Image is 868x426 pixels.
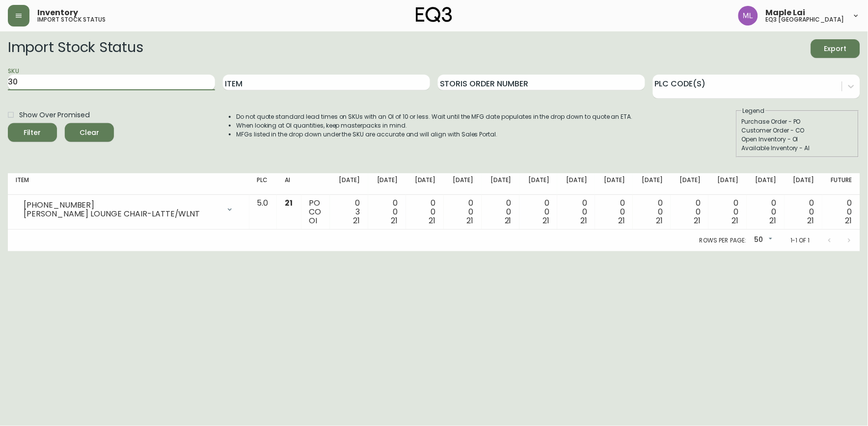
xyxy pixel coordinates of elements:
h2: Import Stock Status [8,39,143,58]
button: Clear [65,123,114,142]
th: [DATE] [708,173,746,195]
li: When looking at OI quantities, keep masterpacks in mind. [236,121,633,130]
div: 0 0 [755,199,777,225]
span: 21 [391,215,398,226]
th: [DATE] [557,173,595,195]
div: Available Inventory - AI [742,144,854,153]
div: Purchase Order - PO [742,117,854,126]
th: [DATE] [482,173,519,195]
span: 21 [845,215,852,226]
th: [DATE] [671,173,708,195]
h5: import stock status [37,17,106,23]
th: AI [277,173,301,195]
span: Maple Lai [766,9,806,17]
div: 0 0 [527,199,549,225]
div: 0 3 [338,199,360,225]
th: [DATE] [519,173,557,195]
span: OI [309,215,318,226]
th: Future [822,173,860,195]
span: 21 [732,215,739,226]
img: 61e28cffcf8cc9f4e300d877dd684943 [738,6,758,26]
th: [DATE] [633,173,671,195]
span: 21 [808,215,814,226]
div: Open Inventory - OI [742,135,854,144]
li: MFGs listed in the drop down under the SKU are accurate and will align with Sales Portal. [236,130,633,139]
div: 50 [750,232,775,248]
th: Item [8,173,249,195]
button: Filter [8,123,57,142]
div: [PHONE_NUMBER] [24,201,220,210]
span: 21 [285,197,293,209]
span: 21 [429,215,436,226]
span: 21 [542,215,549,226]
h5: eq3 [GEOGRAPHIC_DATA] [766,17,844,23]
span: 21 [505,215,512,226]
div: 0 0 [641,199,663,225]
th: [DATE] [368,173,406,195]
div: 0 0 [489,199,512,225]
td: 5.0 [249,195,277,230]
span: 21 [770,215,777,226]
img: logo [416,7,452,23]
div: 0 0 [830,199,852,225]
div: [PHONE_NUMBER][PERSON_NAME] LOUNGE CHAIR-LATTE/WLNT [16,199,242,220]
th: [DATE] [595,173,633,195]
div: 0 0 [452,199,474,225]
th: [DATE] [785,173,822,195]
span: Show Over Promised [19,110,89,120]
div: Filter [24,127,41,139]
button: Export [811,39,860,58]
div: 0 0 [603,199,625,225]
legend: Legend [742,106,766,115]
span: Clear [73,127,106,139]
span: 21 [580,215,587,226]
th: [DATE] [444,173,482,195]
span: 21 [618,215,625,226]
span: 21 [656,215,663,226]
div: 0 0 [678,199,701,225]
span: 21 [694,215,701,226]
div: 0 0 [376,199,398,225]
span: 21 [353,215,360,226]
div: 0 0 [414,199,436,225]
li: Do not quote standard lead times on SKUs with an OI of 10 or less. Wait until the MFG date popula... [236,112,633,121]
span: 21 [467,215,474,226]
div: [PERSON_NAME] LOUNGE CHAIR-LATTE/WLNT [24,210,220,218]
th: PLC [249,173,277,195]
p: Rows per page: [700,236,746,245]
span: Inventory [37,9,78,17]
div: PO CO [309,199,323,225]
th: [DATE] [330,173,368,195]
div: 0 0 [565,199,587,225]
th: [DATE] [747,173,785,195]
div: Customer Order - CO [742,126,854,135]
p: 1-1 of 1 [790,236,810,245]
th: [DATE] [406,173,444,195]
span: Export [819,43,852,55]
div: 0 0 [716,199,738,225]
div: 0 0 [792,199,814,225]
